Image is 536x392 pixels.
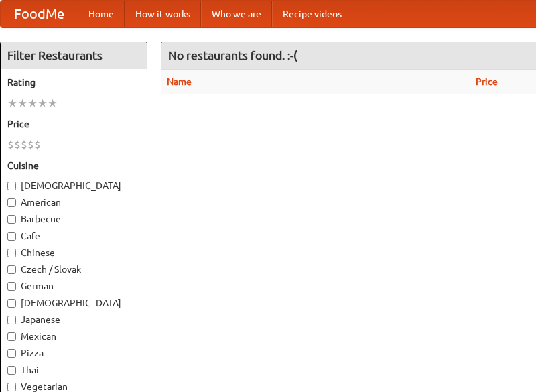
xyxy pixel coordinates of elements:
input: American [7,198,16,207]
label: Pizza [7,346,140,360]
input: Czech / Slovak [7,265,16,274]
label: Japanese [7,313,140,326]
input: Thai [7,366,16,375]
label: Mexican [7,330,140,343]
input: [DEMOGRAPHIC_DATA] [7,299,16,308]
a: FoodMe [1,1,78,27]
input: Cafe [7,232,16,241]
ng-pluralize: No restaurants found. :-( [168,49,297,62]
li: $ [7,137,14,152]
h5: Price [7,117,140,131]
li: ★ [17,96,27,111]
label: American [7,196,140,209]
label: Barbecue [7,212,140,226]
input: Chinese [7,249,16,257]
label: Thai [7,363,140,377]
input: German [7,282,16,291]
a: Recipe videos [272,1,352,27]
label: German [7,279,140,293]
label: Chinese [7,246,140,259]
h5: Rating [7,76,140,89]
li: $ [21,137,27,152]
a: Home [78,1,125,27]
label: [DEMOGRAPHIC_DATA] [7,179,140,192]
input: Vegetarian [7,383,16,391]
li: ★ [7,96,17,111]
label: Cafe [7,229,140,243]
input: Japanese [7,316,16,324]
a: How it works [125,1,201,27]
li: ★ [27,96,38,111]
label: [DEMOGRAPHIC_DATA] [7,296,140,310]
input: Barbecue [7,215,16,224]
a: Name [167,76,192,87]
h5: Cuisine [7,159,140,172]
h4: Filter Restaurants [1,42,147,69]
li: $ [34,137,41,152]
input: Pizza [7,349,16,358]
li: ★ [48,96,58,111]
li: $ [14,137,21,152]
input: [DEMOGRAPHIC_DATA] [7,182,16,190]
li: $ [27,137,34,152]
li: ★ [38,96,48,111]
input: Mexican [7,332,16,341]
label: Czech / Slovak [7,263,140,276]
a: Who we are [201,1,272,27]
a: Price [476,76,498,87]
